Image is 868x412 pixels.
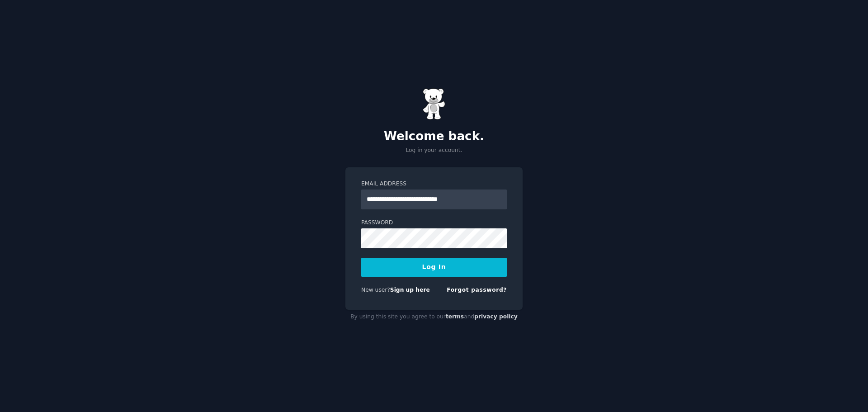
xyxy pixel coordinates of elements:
[361,219,507,227] label: Password
[361,180,507,188] label: Email Address
[423,88,445,120] img: Gummy Bear
[345,129,523,144] h2: Welcome back.
[474,313,518,320] a: privacy policy
[361,287,390,293] span: New user?
[361,258,507,277] button: Log In
[446,313,464,320] a: terms
[345,147,523,155] p: Log in your account.
[345,310,523,324] div: By using this site you agree to our and
[447,287,507,293] a: Forgot password?
[390,287,430,293] a: Sign up here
